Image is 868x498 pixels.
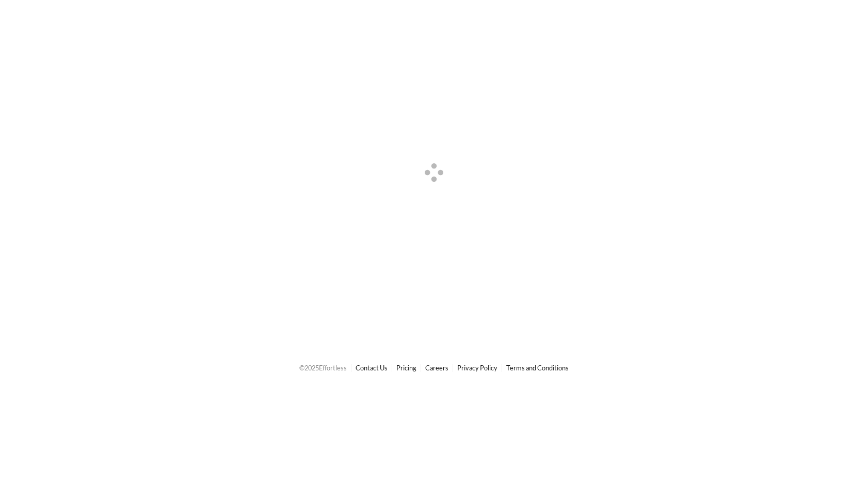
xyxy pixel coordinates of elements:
[356,364,388,372] a: Contact Us
[299,364,347,372] span: © 2025 Effortless
[506,364,569,372] a: Terms and Conditions
[457,364,497,372] a: Privacy Policy
[425,364,448,372] a: Careers
[396,364,416,372] a: Pricing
